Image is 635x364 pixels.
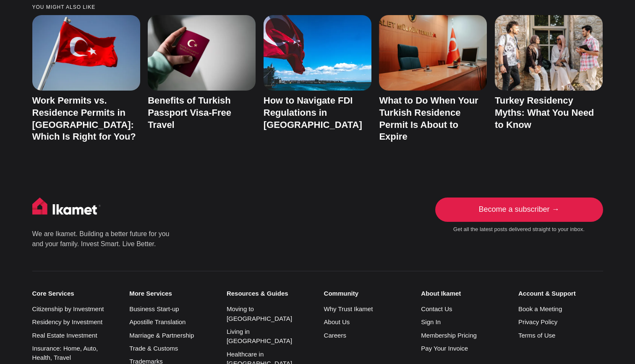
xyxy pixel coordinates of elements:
[32,198,101,218] img: Ikamet home
[435,226,603,233] small: Get all the latest posts delivered straight to your inbox.
[112,81,174,90] span: Already a member?
[227,290,311,297] small: Resources & Guides
[32,15,140,91] img: Work Permits vs. Residence Permits in Türkiye: Which Is Right for You?
[32,229,171,249] p: We are Ikamet. Building a better future for you and your family. Invest Smart. Live Better.
[13,35,297,46] p: Become a member of to start commenting.
[435,198,603,222] a: Become a subscriber →
[175,81,199,90] button: Sign in
[518,318,557,325] a: Privacy Policy
[518,290,603,297] small: Account & Support
[324,290,408,297] small: Community
[421,318,441,325] a: Sign In
[324,332,346,339] a: Careers
[32,332,97,339] a: Real Estate Investment
[32,5,603,10] small: You might also like
[421,345,468,352] a: Pay Your Invoice
[518,305,562,312] a: Book a Meeting
[129,345,178,352] a: Trade & Customs
[32,305,104,312] a: Citizenship by Investment
[32,318,103,325] a: Residency by Investment
[227,328,292,345] a: Living in [GEOGRAPHIC_DATA]
[143,36,170,44] span: Ikamet
[495,15,603,91] img: Turkey Residency Myths: What You Need to Know
[129,332,194,339] a: Marriage & Partnership
[129,318,186,325] a: Apostille Translation
[227,305,292,322] a: Moving to [GEOGRAPHIC_DATA]
[518,332,555,339] a: Terms of Use
[93,17,217,32] h1: Start the conversation
[32,95,136,142] a: Work Permits vs. Residence Permits in [GEOGRAPHIC_DATA]: Which Is Right for You?
[32,290,117,297] small: Core Services
[129,305,179,312] a: Business Start-up
[421,290,505,297] small: About Ikamet
[264,15,371,91] img: How to Navigate FDI Regulations in Turkey
[324,305,373,312] a: Why Trust Ikamet
[324,318,350,325] a: About Us
[421,332,477,339] a: Membership Pricing
[128,57,183,75] button: Sign up now
[379,95,478,142] a: What to Do When Your Turkish Residence Permit Is About to Expire
[32,345,98,361] a: Insurance: Home, Auto, Health, Travel
[495,95,594,130] a: Turkey Residency Myths: What You Need to Know
[421,305,452,312] a: Contact Us
[379,15,487,91] img: What to Do When Your Turkish Residence Permit Is About to Expire
[148,15,256,91] img: Benefits of Turkish Passport Visa-Free Travel
[129,290,214,297] small: More Services
[148,95,231,130] a: Benefits of Turkish Passport Visa-Free Travel
[264,95,362,130] a: How to Navigate FDI Regulations in [GEOGRAPHIC_DATA]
